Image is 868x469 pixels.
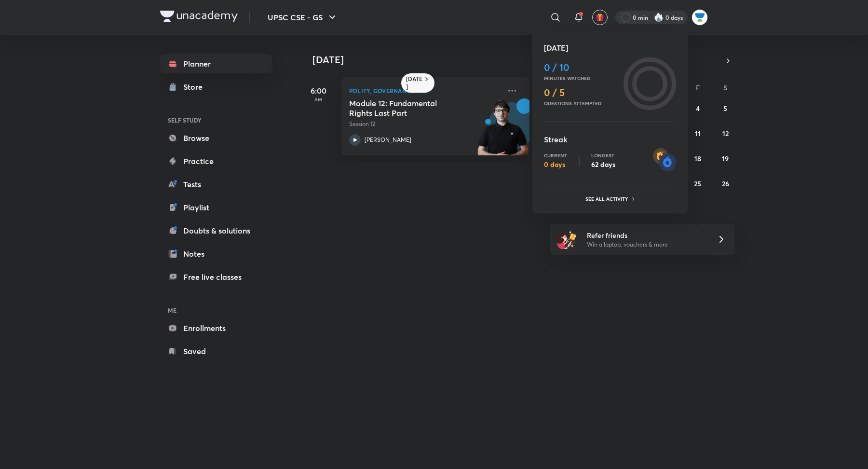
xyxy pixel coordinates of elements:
p: See all activity [585,196,630,202]
p: Current [544,152,567,158]
h5: [DATE] [544,42,676,54]
h5: Streak [544,134,676,145]
p: Minutes watched [544,75,620,81]
h4: 0 / 10 [544,62,620,73]
p: 0 days [544,160,567,169]
p: Questions attempted [544,100,620,106]
p: 62 days [591,160,615,169]
img: streak [653,148,676,171]
p: Longest [591,152,615,158]
h4: 0 / 5 [544,87,620,98]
